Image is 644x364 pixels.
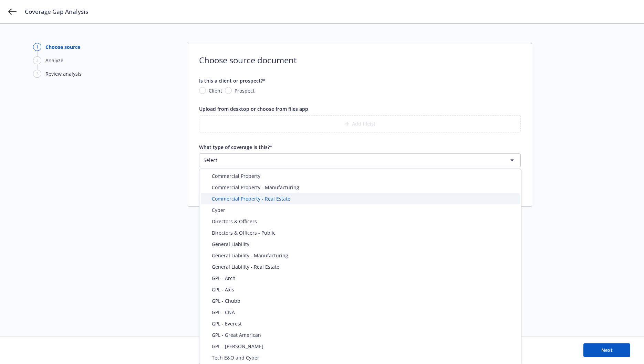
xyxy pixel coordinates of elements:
[212,229,276,236] span: Directors & Officers - Public
[601,347,613,353] span: Next
[212,206,225,214] span: Cyber
[212,240,249,248] span: General Liability
[212,252,288,259] span: General Liability - Manufacturing
[212,331,261,339] span: GPL - Great American
[212,286,234,293] span: GPL - Axis
[212,297,240,304] span: GPL - Chubb
[212,343,263,350] span: GPL - [PERSON_NAME]
[212,218,257,225] span: Directors & Officers
[212,354,259,361] span: Tech E&O and Cyber
[212,320,242,327] span: GPL - Everest
[212,275,236,282] span: GPL - Arch
[212,172,260,180] span: Commercial Property
[212,184,299,191] span: Commercial Property - Manufacturing
[212,309,235,316] span: GPL - CNA
[212,263,279,270] span: General Liability - Real Estate
[212,195,290,202] span: Commercial Property - Real Estate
